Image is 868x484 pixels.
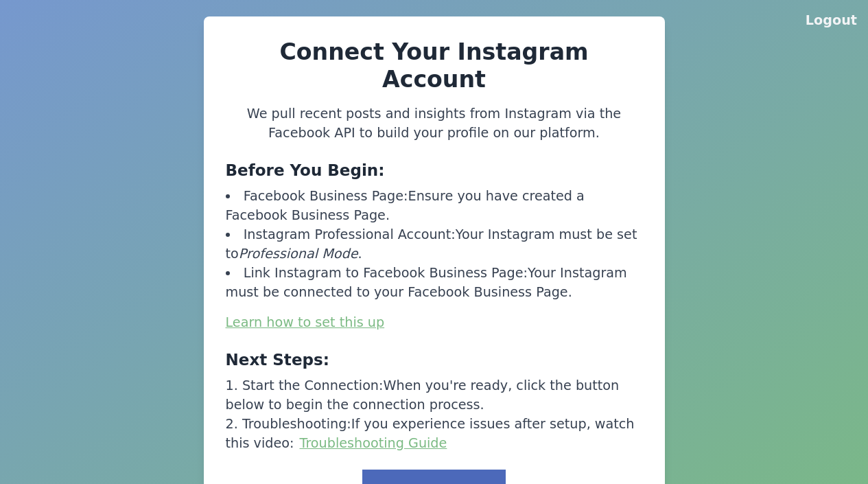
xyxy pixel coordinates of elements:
a: Learn how to set this up [226,314,385,330]
span: Instagram Professional Account: [244,227,456,242]
button: Logout [806,11,857,30]
li: Your Instagram must be connected to your Facebook Business Page. [226,264,643,302]
h2: Connect Your Instagram Account [226,38,643,93]
span: Link Instagram to Facebook Business Page: [244,265,528,281]
span: Facebook Business Page: [244,188,408,204]
span: Start the Connection: [242,378,384,393]
p: We pull recent posts and insights from Instagram via the Facebook API to build your profile on ou... [226,104,643,143]
h3: Before You Begin: [226,159,643,181]
li: Your Instagram must be set to . [226,225,643,264]
li: When you're ready, click the button below to begin the connection process. [226,376,643,415]
span: Professional Mode [239,246,358,262]
h3: Next Steps: [226,349,643,371]
li: If you experience issues after setup, watch this video: [226,415,643,453]
span: Troubleshooting: [242,416,351,432]
li: Ensure you have created a Facebook Business Page. [226,187,643,225]
a: Troubleshooting Guide [300,435,447,451]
